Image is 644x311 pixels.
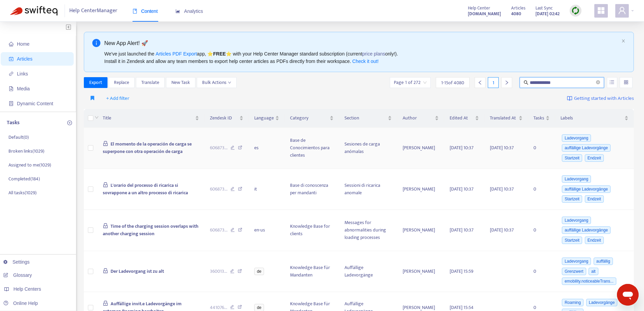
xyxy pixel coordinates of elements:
p: Tasks [7,119,20,127]
td: [PERSON_NAME] [397,169,444,210]
p: Completed ( 184 ) [8,175,40,182]
span: Grenzwert [562,268,586,275]
span: El momento de la operación de carga se superpone con otra operación de carga [103,140,192,155]
strong: 4080 [511,10,521,18]
div: New App Alert! 🚀 [104,39,619,47]
span: close-circle [596,80,600,86]
span: Endzeit [585,195,604,203]
span: emobility.noticeableTrans... [562,277,616,285]
span: 606873 ... [210,144,228,152]
td: 0 [528,169,555,210]
span: Replace [114,79,129,86]
span: plus-circle [67,120,72,125]
span: right [504,80,509,85]
span: Der Ladevorgang ist zu alt [111,267,164,275]
span: Last Sync [535,4,553,12]
span: lock [103,141,108,146]
th: Title [97,109,205,128]
span: [DATE] 10:37 [450,226,474,234]
span: Articles [17,56,32,62]
th: Author [397,109,444,128]
a: Getting started with Articles [567,93,634,104]
img: image-link [567,96,572,101]
span: appstore [597,6,605,15]
span: Ladevorgang [562,217,591,224]
span: Labels [560,114,623,122]
span: down [228,81,231,84]
span: unordered-list [610,80,614,85]
div: We've just launched the app, ⭐ ⭐️ with your Help Center Manager standard subscription (current on... [104,50,619,65]
span: info-circle [92,39,100,47]
span: L'orario del processo di ricarica si sovrappone a un altro processo di ricarica [103,181,188,197]
span: lock [103,223,108,228]
span: Translated At [490,114,518,122]
span: [DATE] 10:37 [490,226,514,234]
img: Swifteq [10,6,57,16]
span: New Task [171,79,190,86]
td: es [249,128,285,169]
button: close [621,39,625,43]
span: user [618,6,626,15]
span: alt [589,268,598,275]
button: Translate [136,77,165,88]
span: [DATE] 15:59 [450,267,473,275]
span: 1 - 15 of 4080 [441,79,464,86]
span: Endzeit [585,237,604,244]
p: Broken links ( 1029 ) [8,148,44,155]
span: auffällige Ladevorgänge [562,144,611,152]
span: auffällig [594,258,613,265]
span: Articles [511,4,525,12]
span: [DATE] 10:37 [490,185,514,193]
td: 0 [528,210,555,251]
span: de [254,268,264,275]
b: FREE [213,51,225,57]
span: 606873 ... [210,226,228,234]
span: auffällige Ladevorgänge [562,226,611,234]
span: Translate [141,79,159,86]
td: it [249,169,285,210]
span: Section [344,114,386,122]
span: Startzeit [562,195,582,203]
span: Roaming [562,299,583,306]
span: Startzeit [562,237,582,244]
td: [PERSON_NAME] [397,210,444,251]
th: Language [249,109,285,128]
th: Tasks [528,109,555,128]
td: Auffällige Ladevorgänge [339,251,397,292]
span: Getting started with Articles [574,95,634,103]
span: Links [17,71,28,76]
p: All tasks ( 1029 ) [8,189,37,196]
span: 360013 ... [210,268,227,275]
span: Ladevorgänge [586,299,618,306]
span: Ladevorgang [562,258,591,265]
p: Assigned to me ( 1029 ) [8,161,51,169]
span: auffällige Ladevorgänge [562,185,611,193]
span: Category [290,114,328,122]
strong: [DATE] 02:42 [535,10,559,18]
a: [DOMAIN_NAME] [468,10,501,18]
td: [PERSON_NAME] [397,251,444,292]
span: Ladevorgang [562,175,591,183]
td: 0 [528,251,555,292]
button: Replace [109,77,135,88]
button: Bulk Actionsdown [197,77,237,88]
td: Knowledge Base for clients [285,210,339,251]
span: Ladevorgang [562,134,591,142]
td: Knowledge Base für Mandanten [285,251,339,292]
span: Home [17,41,29,47]
div: 1 [488,77,499,88]
span: Export [89,79,102,86]
span: Dynamic Content [17,101,53,106]
span: down [95,115,99,119]
span: home [9,42,14,46]
td: Base de Conocimientos para clientes [285,128,339,169]
th: Translated At [484,109,528,128]
a: price plans [362,51,385,57]
a: Check it out! [352,59,379,64]
span: container [9,101,14,106]
span: Help Center Manager [69,4,117,17]
iframe: Schaltfläche zum Öffnen des Messaging-Fensters [617,284,639,306]
td: en-us [249,210,285,251]
span: file-image [9,86,14,91]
